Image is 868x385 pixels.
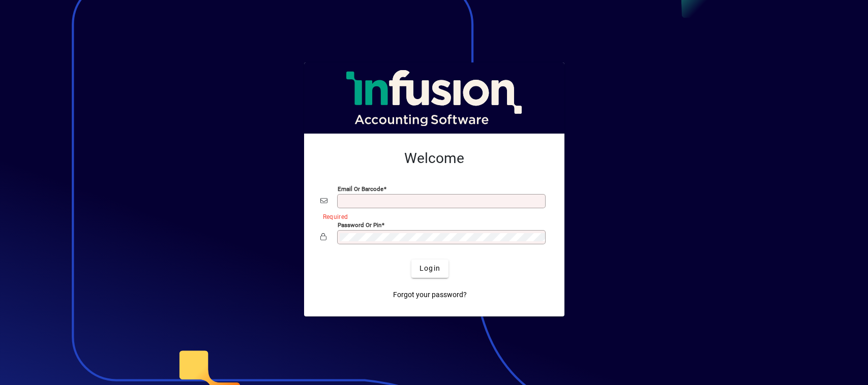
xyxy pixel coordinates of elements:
span: Forgot your password? [393,290,467,300]
span: Login [420,263,440,274]
mat-error: Required [323,211,540,221]
mat-label: Password or Pin [338,221,381,228]
mat-label: Email or Barcode [338,185,383,192]
button: Login [411,260,448,278]
h2: Welcome [320,150,548,167]
a: Forgot your password? [389,286,471,304]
